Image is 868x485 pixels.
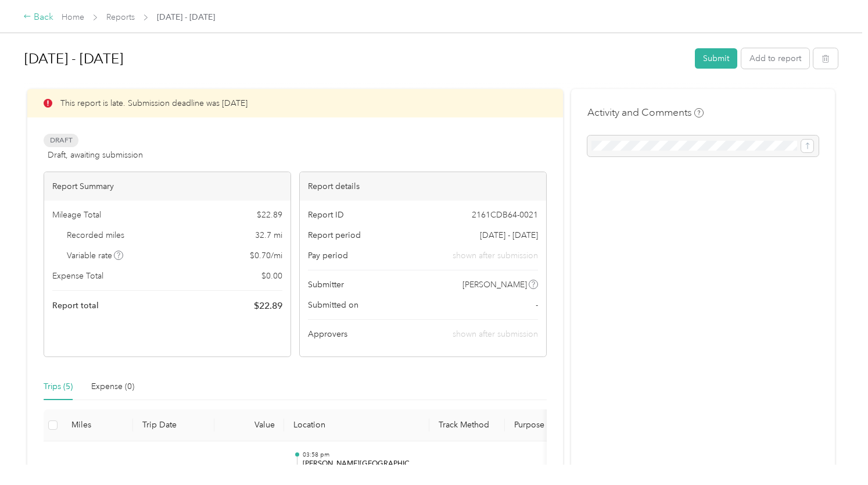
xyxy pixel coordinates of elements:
[303,459,420,469] p: [PERSON_NAME][GEOGRAPHIC_DATA]
[308,299,358,311] span: Submitted on
[44,134,78,147] span: Draft
[587,105,704,120] h4: Activity and Comments
[62,12,84,22] a: Home
[695,48,737,69] button: Submit
[214,409,284,441] th: Value
[300,172,546,201] div: Report details
[453,249,538,262] span: shown after submission
[505,409,592,441] th: Purpose
[91,380,134,393] div: Expense (0)
[741,48,809,69] button: Add to report
[261,270,282,282] span: $ 0.00
[308,279,344,291] span: Submitter
[250,249,282,262] span: $ 0.70 / mi
[472,209,538,221] span: 2161CDB64-0021
[303,451,420,459] p: 03:58 pm
[44,380,73,393] div: Trips (5)
[308,209,344,221] span: Report ID
[52,209,101,221] span: Mileage Total
[803,420,868,485] iframe: Everlance-gr Chat Button Frame
[24,45,687,73] h1: Jul 1 - 31, 2025
[536,299,538,311] span: -
[257,209,282,221] span: $ 22.89
[52,299,99,312] span: Report total
[254,299,282,313] span: $ 22.89
[44,172,290,201] div: Report Summary
[308,249,348,262] span: Pay period
[23,10,53,24] div: Back
[67,249,124,262] span: Variable rate
[67,229,124,241] span: Recorded miles
[308,229,361,241] span: Report period
[462,279,527,291] span: [PERSON_NAME]
[133,409,214,441] th: Trip Date
[48,149,143,161] span: Draft, awaiting submission
[429,409,505,441] th: Track Method
[157,11,215,23] span: [DATE] - [DATE]
[453,329,538,339] span: shown after submission
[284,409,429,441] th: Location
[480,229,538,241] span: [DATE] - [DATE]
[52,270,103,282] span: Expense Total
[308,328,347,340] span: Approvers
[62,409,133,441] th: Miles
[255,229,282,241] span: 32.7 mi
[106,12,135,22] a: Reports
[27,89,563,117] div: This report is late. Submission deadline was [DATE]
